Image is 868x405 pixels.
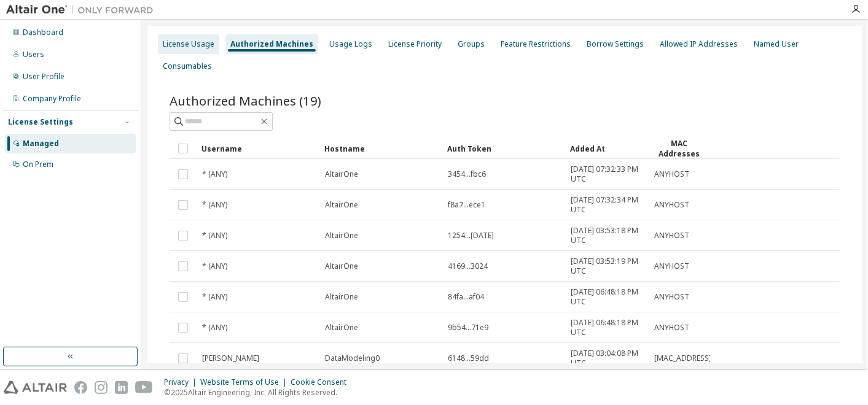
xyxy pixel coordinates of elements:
[325,231,358,241] span: AltairOne
[660,39,738,49] div: Allowed IP Addresses
[325,261,358,271] span: AltairOne
[448,353,489,363] span: 6148...59dd
[654,323,689,333] span: ANYHOST
[6,4,160,16] img: Altair One
[654,138,705,159] div: MAC Addresses
[571,226,643,245] span: [DATE] 03:53:18 PM UTC
[571,349,643,368] span: [DATE] 03:04:08 PM UTC
[325,169,358,179] span: AltairOne
[388,39,442,49] div: License Priority
[164,387,354,398] p: © 2025 Altair Engineering, Inc. All Rights Reserved.
[329,39,372,49] div: Usage Logs
[163,61,212,71] div: Consumables
[570,139,644,158] div: Added At
[654,292,689,302] span: ANYHOST
[23,94,81,104] div: Company Profile
[202,353,259,363] span: [PERSON_NAME]
[571,318,643,337] span: [DATE] 06:48:18 PM UTC
[448,261,488,271] span: 4169...3024
[164,377,200,387] div: Privacy
[448,323,488,333] span: 9b54...71e9
[200,377,291,387] div: Website Terms of Use
[23,160,53,169] div: On Prem
[202,200,227,210] span: * (ANY)
[448,231,494,241] span: 1254...[DATE]
[23,50,44,60] div: Users
[501,39,571,49] div: Feature Restrictions
[325,200,358,210] span: AltairOne
[325,323,358,333] span: AltairOne
[571,195,643,215] span: [DATE] 07:32:34 PM UTC
[654,169,689,179] span: ANYHOST
[8,117,73,127] div: License Settings
[654,261,689,271] span: ANYHOST
[448,169,486,179] span: 3454...fbc6
[587,39,644,49] div: Borrow Settings
[654,200,689,210] span: ANYHOST
[324,139,437,158] div: Hostname
[202,261,227,271] span: * (ANY)
[571,287,643,307] span: [DATE] 06:48:18 PM UTC
[202,169,227,179] span: * (ANY)
[325,292,358,302] span: AltairOne
[202,323,227,333] span: * (ANY)
[74,381,87,394] img: facebook.svg
[325,353,380,363] span: DataModeling0
[571,256,643,276] span: [DATE] 03:53:19 PM UTC
[291,377,354,387] div: Cookie Consent
[135,381,153,394] img: youtube.svg
[230,39,313,49] div: Authorized Machines
[170,92,321,109] span: Authorized Machines (19)
[4,381,67,394] img: altair_logo.svg
[448,200,485,210] span: f8a7...ece1
[447,139,560,158] div: Auth Token
[201,139,315,158] div: Username
[754,39,799,49] div: Named User
[23,139,59,148] div: Managed
[163,39,214,49] div: License Usage
[202,231,227,241] span: * (ANY)
[95,381,108,394] img: instagram.svg
[654,353,711,363] span: [MAC_ADDRESS]
[23,72,65,82] div: User Profile
[448,292,484,302] span: 84fa...af04
[571,164,643,184] span: [DATE] 07:32:33 PM UTC
[115,381,128,394] img: linkedin.svg
[654,231,689,241] span: ANYHOST
[202,292,227,302] span: * (ANY)
[23,28,63,37] div: Dashboard
[458,39,485,49] div: Groups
